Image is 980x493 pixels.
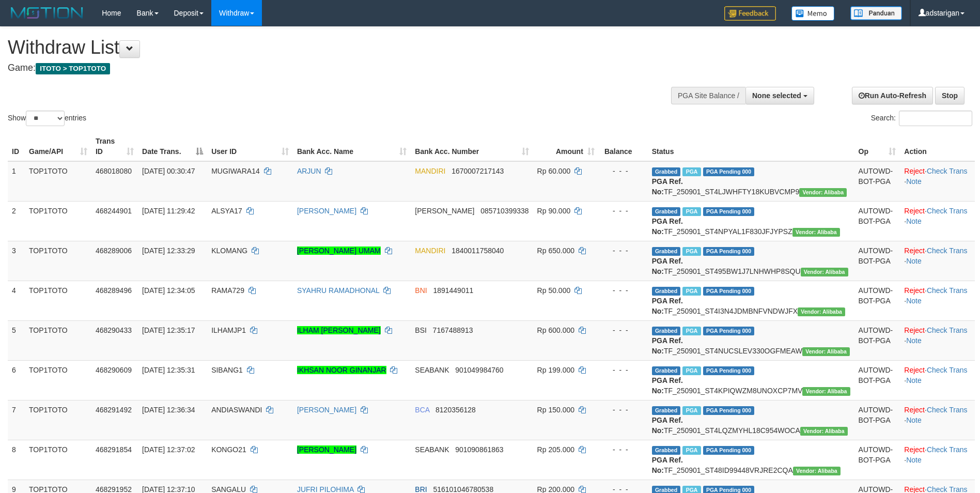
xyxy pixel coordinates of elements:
[411,132,533,161] th: Bank Acc. Number: activate to sort column ascending
[8,320,25,360] td: 5
[703,207,755,216] span: PGA Pending
[854,132,900,161] th: Op: activate to sort column ascending
[703,446,755,455] span: PGA Pending
[207,132,293,161] th: User ID: activate to sort column ascending
[415,207,474,215] span: [PERSON_NAME]
[652,287,681,296] span: Grabbed
[142,326,195,334] span: [DATE] 12:35:17
[297,286,379,295] a: SYAHRU RAMADHONAL
[648,132,854,161] th: Status
[745,87,814,104] button: None selected
[854,360,900,400] td: AUTOWD-BOT-PGA
[96,406,132,414] span: 468291492
[703,287,755,296] span: PGA Pending
[603,405,644,415] div: - - -
[854,400,900,440] td: AUTOWD-BOT-PGA
[297,246,381,255] a: [PERSON_NAME] UMAM
[648,281,854,320] td: TF_250901_ST4I3N4JDMBNFVNDWJFX
[603,285,644,296] div: - - -
[906,336,922,345] a: Note
[211,445,246,454] span: KONGO21
[927,366,968,374] a: Check Trans
[8,161,25,202] td: 1
[603,166,644,176] div: - - -
[900,201,975,241] td: · ·
[682,207,701,216] span: Marked by adsGILANG
[682,446,701,455] span: Marked by adsalif
[211,326,246,334] span: ILHAMJP1
[927,445,968,454] a: Check Trans
[599,132,648,161] th: Balance
[91,132,138,161] th: Trans ID: activate to sort column ascending
[682,167,701,176] span: Marked by adsnindar
[211,246,247,255] span: KLOMANG
[648,320,854,360] td: TF_250901_ST4NUCSLEV330OGFMEAW
[8,400,25,440] td: 7
[537,406,574,414] span: Rp 150.000
[900,440,975,480] td: · ·
[537,326,574,334] span: Rp 600.000
[652,376,683,395] b: PGA Ref. No:
[8,37,643,58] h1: Withdraw List
[433,326,473,334] span: Copy 7167488913 to clipboard
[927,406,968,414] a: Check Trans
[904,366,925,374] a: Reject
[904,246,925,255] a: Reject
[871,111,972,126] label: Search:
[904,445,925,454] a: Reject
[906,177,922,186] a: Note
[415,366,449,374] span: SEABANK
[8,63,643,73] h4: Game:
[25,161,91,202] td: TOP1TOTO
[906,456,922,464] a: Note
[96,207,132,215] span: 468244901
[452,246,504,255] span: Copy 1840011758040 to clipboard
[8,440,25,480] td: 8
[25,132,91,161] th: Game/API: activate to sort column ascending
[96,445,132,454] span: 468291854
[26,111,65,126] select: Showentries
[455,445,503,454] span: Copy 901090861863 to clipboard
[25,360,91,400] td: TOP1TOTO
[142,445,195,454] span: [DATE] 12:37:02
[802,387,850,396] span: Vendor URL: https://settle4.1velocity.biz
[8,281,25,320] td: 4
[533,132,599,161] th: Amount: activate to sort column ascending
[293,132,411,161] th: Bank Acc. Name: activate to sort column ascending
[297,445,356,454] a: [PERSON_NAME]
[652,247,681,256] span: Grabbed
[899,111,972,126] input: Search:
[652,366,681,375] span: Grabbed
[652,177,683,196] b: PGA Ref. No:
[652,327,681,335] span: Grabbed
[904,207,925,215] a: Reject
[648,241,854,281] td: TF_250901_ST495BW1J7LNHWHP8SQU
[854,201,900,241] td: AUTOWD-BOT-PGA
[652,446,681,455] span: Grabbed
[36,63,110,74] span: ITOTO > TOP1TOTO
[854,241,900,281] td: AUTOWD-BOT-PGA
[652,207,681,216] span: Grabbed
[703,167,755,176] span: PGA Pending
[96,246,132,255] span: 468289006
[906,297,922,305] a: Note
[603,325,644,335] div: - - -
[415,167,445,175] span: MANDIRI
[900,281,975,320] td: · ·
[455,366,503,374] span: Copy 901049984760 to clipboard
[799,188,847,197] span: Vendor URL: https://settle4.1velocity.biz
[211,167,260,175] span: MUGIWARA14
[648,161,854,202] td: TF_250901_ST4LJWHFTY18KUBVCMP9
[211,286,244,295] span: RAMA729
[900,161,975,202] td: · ·
[854,161,900,202] td: AUTOWD-BOT-PGA
[927,246,968,255] a: Check Trans
[652,257,683,275] b: PGA Ref. No:
[96,366,132,374] span: 468290609
[648,400,854,440] td: TF_250901_ST4LQZMYHL18C954WOCA
[297,366,386,374] a: IKHSAN NOOR GINANJAR
[415,246,445,255] span: MANDIRI
[96,286,132,295] span: 468289496
[297,326,381,334] a: ILHAM [PERSON_NAME]
[142,286,195,295] span: [DATE] 12:34:05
